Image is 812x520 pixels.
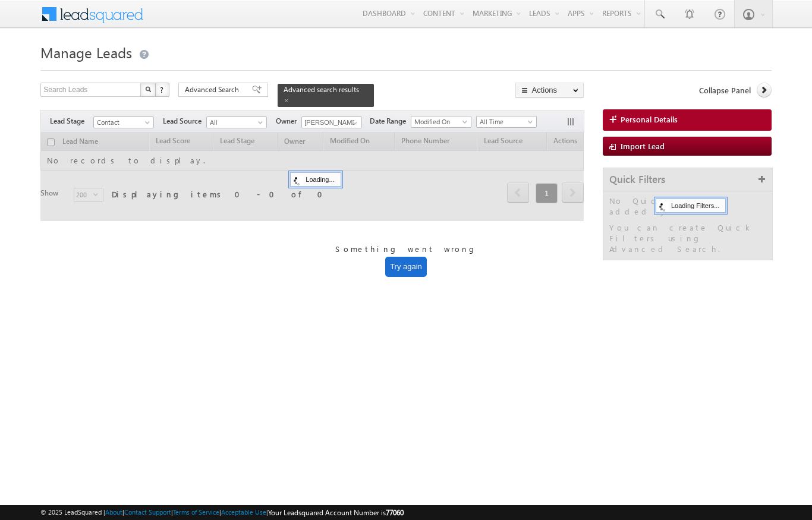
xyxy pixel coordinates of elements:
span: Your Leadsquared Account Number is [268,508,404,517]
a: About [105,508,122,516]
span: All [207,117,263,128]
a: Contact [93,116,154,128]
span: Advanced Search [185,84,243,95]
button: ? [155,83,169,97]
a: Modified On [411,116,471,128]
span: Personal Details [621,114,678,125]
button: Actions [515,83,584,97]
span: Import Lead [621,141,665,151]
a: Contact Support [124,508,171,516]
span: Owner [276,116,301,127]
span: ? [160,84,165,94]
span: Collapse Panel [699,85,751,96]
span: All Time [477,116,533,127]
a: All Time [476,116,537,128]
span: Lead Stage [50,116,93,127]
a: Acceptable Use [221,508,266,516]
span: Modified On [411,116,468,127]
span: Date Range [370,116,411,127]
img: Search [145,86,151,92]
span: Manage Leads [40,43,132,62]
a: Personal Details [603,109,772,131]
span: 77060 [386,508,404,517]
span: Lead Source [163,116,206,127]
span: Something went wrong [335,244,477,254]
div: Loading Filters... [656,198,726,213]
div: Loading... [290,172,341,187]
input: Type to Search [301,116,362,128]
span: Contact [94,117,150,128]
span: Advanced search results [284,85,359,94]
a: Terms of Service [173,508,219,516]
span: © 2025 LeadSquared | | | | | [40,507,404,518]
button: Try again [385,257,427,277]
a: Show All Items [346,117,361,129]
a: All [206,116,267,128]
